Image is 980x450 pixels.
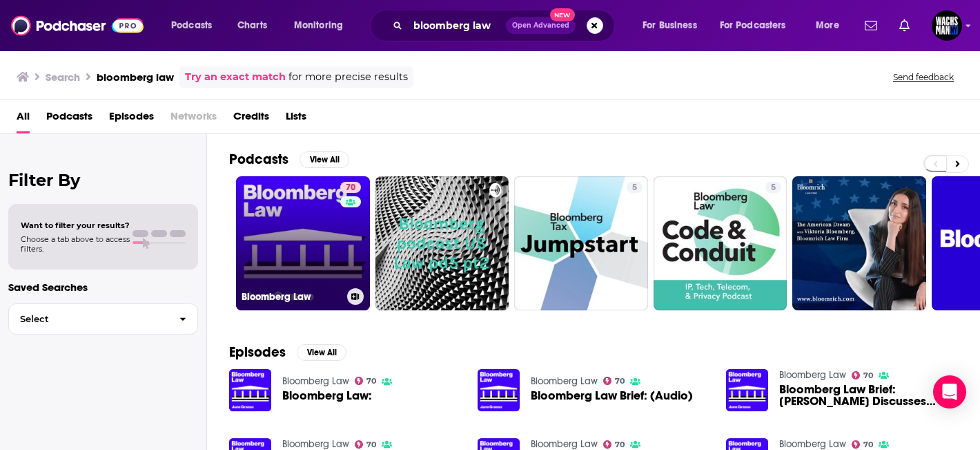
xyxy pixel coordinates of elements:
a: 70 [340,182,361,193]
div: Open Intercom Messenger [933,375,966,409]
span: 70 [346,181,355,195]
p: Saved Searches [8,281,198,294]
span: For Podcasters [720,16,786,35]
a: 70 [852,371,874,379]
a: Bloomberg Law Brief: Sanders Discusses Retailer Law (Audio) [779,384,958,407]
a: Try an exact match [185,69,286,85]
button: View All [300,151,349,168]
span: 5 [771,181,776,195]
span: Charts [237,16,267,35]
a: 70 [355,440,377,449]
button: open menu [161,15,230,37]
span: 5 [632,181,637,195]
h2: Episodes [229,344,286,361]
span: Want to filter your results? [21,221,130,230]
button: open menu [284,15,361,37]
h3: bloomberg law [97,71,174,84]
span: 70 [366,442,376,448]
span: Networks [170,105,217,133]
h3: Bloomberg Law [242,291,342,303]
button: open menu [806,15,856,37]
button: Send feedback [889,71,958,83]
span: More [816,16,839,35]
a: Lists [286,105,306,133]
a: Episodes [109,105,154,133]
img: Podchaser - Follow, Share and Rate Podcasts [11,12,144,39]
a: PodcastsView All [229,151,349,168]
img: Bloomberg Law Brief: (Audio) [478,369,520,411]
a: Charts [228,15,275,37]
span: 70 [863,373,873,379]
button: open menu [633,15,714,37]
a: 70 [852,440,874,449]
a: Show notifications dropdown [894,14,915,37]
span: For Business [643,16,697,35]
a: 5 [654,176,787,310]
a: Bloomberg Law [779,438,846,450]
span: Monitoring [294,16,343,35]
button: Open AdvancedNew [506,17,576,34]
img: User Profile [932,10,962,41]
span: 70 [615,378,625,384]
div: Search podcasts, credits, & more... [383,10,628,41]
a: 70Bloomberg Law [236,176,370,310]
a: Bloomberg Law [531,375,598,387]
button: Show profile menu [932,10,962,41]
a: Bloomberg Law [779,369,846,381]
span: Open Advanced [512,22,569,29]
h2: Filter By [8,170,198,190]
span: Bloomberg Law Brief: [PERSON_NAME] Discusses Retailer Law (Audio) [779,384,958,407]
span: Select [9,315,168,324]
span: New [550,8,575,21]
a: All [17,105,30,133]
span: 70 [366,378,376,384]
a: Bloomberg Law [282,438,349,450]
a: 70 [603,440,625,449]
a: Bloomberg Law [282,375,349,387]
a: 70 [603,377,625,385]
span: 70 [615,442,625,448]
a: EpisodesView All [229,344,346,361]
a: Credits [233,105,269,133]
a: Bloomberg Law [531,438,598,450]
a: Bloomberg Law Brief: (Audio) [531,390,693,402]
span: Choose a tab above to access filters. [21,234,130,254]
h2: Podcasts [229,151,288,168]
button: Select [8,303,198,335]
button: open menu [711,15,806,37]
span: Logged in as WachsmanNY [932,10,962,41]
a: Bloomberg Law: [282,390,372,402]
span: for more precise results [288,69,408,85]
a: Show notifications dropdown [859,14,883,37]
a: 5 [514,176,648,310]
span: 70 [863,442,873,448]
span: Podcasts [171,16,212,35]
button: View All [297,344,346,361]
h3: Search [46,71,80,84]
input: Search podcasts, credits, & more... [408,15,506,37]
a: 5 [627,182,643,193]
img: Bloomberg Law Brief: Sanders Discusses Retailer Law (Audio) [726,369,768,411]
img: Bloomberg Law: [229,369,271,411]
a: 5 [765,182,781,193]
a: 70 [355,377,377,385]
a: Podcasts [46,105,92,133]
